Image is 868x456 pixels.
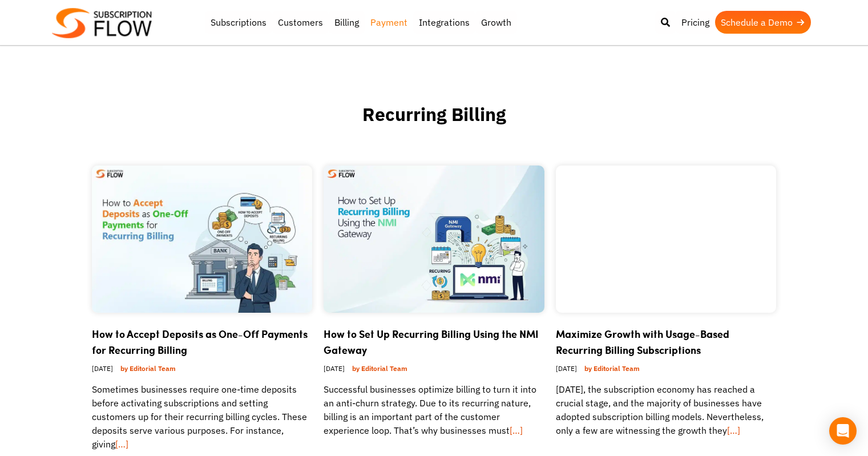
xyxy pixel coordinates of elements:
[580,361,644,376] a: by Editorial Team
[715,11,811,34] a: Schedule a Demo
[556,166,777,313] img: usage‑based recurring billing subscriptions
[829,417,857,445] div: Open Intercom Messenger
[510,425,523,436] a: […]
[676,11,715,34] a: Pricing
[556,358,777,382] div: [DATE]
[365,11,413,34] a: Payment
[92,358,313,382] div: [DATE]
[329,11,365,34] a: Billing
[324,382,544,437] p: Successful businesses optimize billing to turn it into an anti-churn strategy. Due to its recurri...
[475,11,517,34] a: Growth
[115,438,128,450] a: […]
[324,166,544,313] img: Set Up Recurring Billing in NMI
[324,326,539,357] a: How to Set Up Recurring Billing Using the NMI Gateway
[727,425,740,436] a: […]
[92,166,313,313] img: Accept Deposits as One-Off Payments
[205,11,272,34] a: Subscriptions
[413,11,475,34] a: Integrations
[556,382,777,437] p: [DATE], the subscription economy has reached a crucial stage, and the majority of businesses have...
[116,361,180,376] a: by Editorial Team
[92,382,313,451] p: Sometimes businesses require one-time deposits before activating subscriptions and setting custom...
[52,8,152,38] img: Subscriptionflow
[92,326,308,357] a: How to Accept Deposits as One-Off Payments for Recurring Billing
[348,361,412,376] a: by Editorial Team
[324,358,544,382] div: [DATE]
[272,11,329,34] a: Customers
[556,326,729,357] a: Maximize Growth with Usage-Based Recurring Billing Subscriptions
[92,103,777,154] h1: Recurring Billing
